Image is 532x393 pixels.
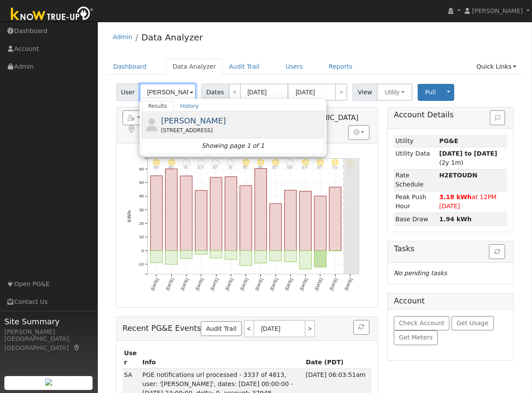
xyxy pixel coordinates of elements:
[255,169,266,251] rect: onclick=""
[394,147,438,169] td: Utility Data
[284,277,294,291] text: [DATE]
[399,334,433,341] span: Get Meters
[142,101,174,111] a: Results
[165,169,177,250] rect: onclick=""
[180,166,192,170] p: 91°
[239,277,249,291] text: [DATE]
[329,187,341,250] rect: onclick=""
[212,159,220,165] i: 9/20 - Cloudy
[243,159,249,165] i: 9/22 - Clear
[201,83,229,101] span: Dates
[335,83,347,101] a: >
[269,277,279,291] text: [DATE]
[285,166,296,170] p: 88°
[377,83,412,101] button: Utility
[202,141,264,150] i: Showing page 1 of 1
[150,250,162,263] rect: onclick=""
[299,166,311,170] p: 89°
[139,167,144,171] text: 60
[332,159,338,165] i: 9/28 - Clear
[139,221,144,226] text: 20
[394,296,425,305] h5: Account
[329,277,339,291] text: [DATE]
[225,250,236,259] rect: onclick=""
[418,84,443,101] button: Pull
[240,186,252,251] rect: onclick=""
[439,216,472,223] strong: 1.94 kWh
[116,83,140,101] span: User
[317,159,323,165] i: 9/27 - Clear
[168,159,174,165] i: 9/17 - Clear
[195,166,207,170] p: 80°
[182,159,190,165] i: 9/18 - MostlyCloudy
[180,176,192,251] rect: onclick=""
[394,110,507,120] h5: Account Details
[452,316,494,331] button: Get Usage
[166,59,223,75] a: Data Analyzer
[165,277,175,291] text: [DATE]
[141,347,304,369] th: Info
[314,166,326,170] p: 87°
[269,203,281,250] rect: onclick=""
[269,250,281,261] rect: onclick=""
[302,159,309,165] i: 9/26 - Clear
[195,277,205,291] text: [DATE]
[210,250,222,258] rect: onclick=""
[141,32,203,43] a: Data Analyzer
[210,177,222,251] rect: onclick=""
[139,180,144,185] text: 50
[139,234,144,239] text: 10
[299,277,309,291] text: [DATE]
[306,320,315,337] a: >
[139,193,144,198] text: 40
[439,193,472,200] strong: 3.18 kWh
[394,330,438,345] button: Get Meters
[394,270,447,276] i: No pending tasks
[279,59,309,75] a: Users
[394,244,507,253] h5: Tasks
[394,169,438,191] td: Rate Schedule
[269,166,281,170] p: 87°
[195,190,207,251] rect: onclick=""
[255,166,266,170] p: 98°
[45,379,52,386] img: retrieve
[304,347,372,369] th: Date (PDT)
[201,321,241,336] a: Audit Trail
[329,166,341,170] p: 74°
[299,250,311,269] rect: onclick=""
[439,150,497,157] strong: [DATE] to [DATE]
[165,166,177,170] p: 98°
[314,277,324,291] text: [DATE]
[240,166,252,170] p: 93°
[161,127,322,134] div: [STREET_ADDRESS]
[173,101,205,111] a: History
[314,250,326,267] rect: onclick=""
[394,135,438,147] td: Utility
[254,277,264,291] text: [DATE]
[439,137,459,144] strong: ID: 17303141, authorized: 09/19/25
[272,159,279,165] i: 9/24 - Clear
[489,244,505,259] button: Refresh
[257,159,264,165] i: 9/23 - Clear
[314,196,326,251] rect: onclick=""
[399,320,445,326] span: Check Account
[113,33,133,40] a: Admin
[123,347,141,369] th: User
[180,277,190,291] text: [DATE]
[472,7,523,14] span: [PERSON_NAME]
[4,316,93,327] span: Site Summary
[161,116,226,125] span: [PERSON_NAME]
[138,262,144,266] text: -10
[107,59,153,75] a: Dashboard
[255,250,266,263] rect: onclick=""
[425,89,436,96] span: Pull
[123,320,372,337] h5: Recent PG&E Events
[344,277,354,291] text: [DATE]
[394,316,449,331] button: Check Account
[286,159,295,165] i: 9/25 - MostlyCloudy
[439,150,497,166] span: (2y 1m)
[257,113,359,122] span: Rocklin, [GEOGRAPHIC_DATA]
[140,83,196,101] input: Select a User
[209,277,219,291] text: [DATE]
[165,250,177,264] rect: onclick=""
